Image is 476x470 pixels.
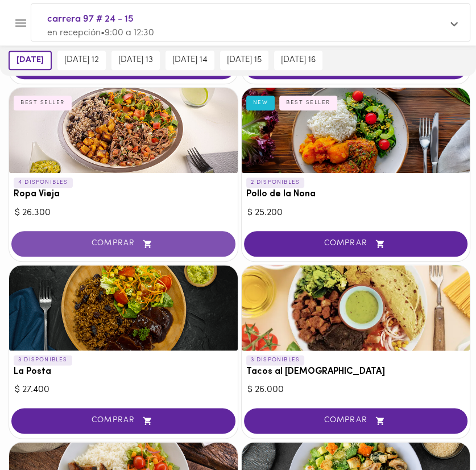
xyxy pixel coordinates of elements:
[244,231,468,257] button: COMPRAR
[246,367,466,377] h3: Tacos al [DEMOGRAPHIC_DATA]
[111,51,160,70] button: [DATE] 13
[247,384,465,397] div: $ 26.000
[421,415,476,470] iframe: Messagebird Livechat Widget
[274,51,322,70] button: [DATE] 16
[11,408,235,434] button: COMPRAR
[118,55,153,65] span: [DATE] 13
[242,88,470,173] div: Pollo de la Nona
[26,239,221,249] span: COMPRAR
[227,55,262,65] span: [DATE] 15
[242,265,470,351] div: Tacos al Pastor
[14,367,233,377] h3: La Posta
[279,96,337,110] div: BEST SELLER
[15,207,232,220] div: $ 26.300
[14,96,72,110] div: BEST SELLER
[11,231,235,257] button: COMPRAR
[64,55,99,65] span: [DATE] 12
[14,189,233,200] h3: Ropa Vieja
[165,51,214,70] button: [DATE] 14
[172,55,208,65] span: [DATE] 14
[7,9,35,37] button: Menu
[9,88,238,173] div: Ropa Vieja
[15,384,232,397] div: $ 27.400
[246,189,466,200] h3: Pollo de la Nona
[244,408,468,434] button: COMPRAR
[26,416,221,426] span: COMPRAR
[14,178,73,188] p: 4 DISPONIBLES
[9,265,238,351] div: La Posta
[246,178,305,188] p: 2 DISPONIBLES
[9,51,52,70] button: [DATE]
[14,355,72,365] p: 3 DISPONIBLES
[258,416,454,426] span: COMPRAR
[47,28,154,38] span: en recepción • 9:00 a 12:30
[246,355,305,365] p: 3 DISPONIBLES
[16,55,44,65] span: [DATE]
[246,96,275,110] div: NEW
[258,239,454,249] span: COMPRAR
[57,51,106,70] button: [DATE] 12
[220,51,268,70] button: [DATE] 15
[47,12,442,27] span: carrera 97 # 24 - 15
[247,207,465,220] div: $ 25.200
[281,55,316,65] span: [DATE] 16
